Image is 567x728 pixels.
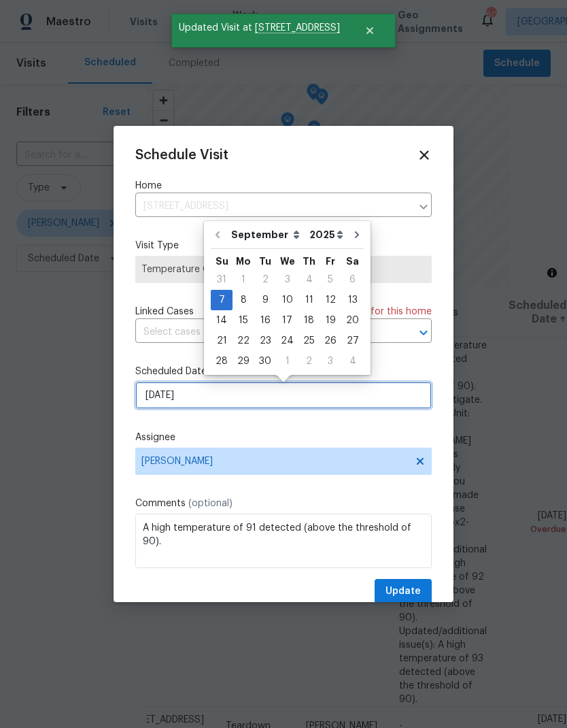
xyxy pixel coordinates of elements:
span: (optional) [188,499,233,508]
div: Sun Aug 31 2025 [211,269,233,290]
div: Thu Sep 11 2025 [298,290,320,310]
div: 27 [341,331,364,350]
div: 1 [276,352,298,371]
input: Enter in an address [135,196,411,217]
div: Sat Sep 27 2025 [341,331,364,351]
div: 25 [298,331,320,350]
div: Sun Sep 14 2025 [211,310,233,331]
div: Thu Sep 25 2025 [298,331,320,351]
div: 20 [341,311,364,330]
div: Wed Sep 17 2025 [276,310,298,331]
div: 17 [276,311,298,330]
div: 19 [320,311,341,330]
div: 10 [276,291,298,310]
abbr: Saturday [346,257,359,266]
div: Tue Sep 02 2025 [254,269,276,290]
abbr: Friday [326,257,335,266]
div: Fri Sep 12 2025 [320,290,341,310]
label: Home [135,179,432,193]
div: Mon Sep 22 2025 [233,331,254,351]
input: M/D/YYYY [135,382,432,409]
span: Temperature Check [141,263,426,276]
span: Updated Visit at [171,14,347,42]
div: 11 [298,291,320,310]
div: Tue Sep 30 2025 [254,351,276,371]
label: Assignee [135,431,432,444]
div: Wed Oct 01 2025 [276,351,298,371]
div: 21 [211,331,233,350]
label: Scheduled Date [135,365,432,378]
div: 22 [233,331,254,350]
div: 26 [320,331,341,350]
button: Open [414,323,433,342]
div: Thu Oct 02 2025 [298,351,320,371]
div: 5 [320,270,341,289]
button: Update [375,579,432,604]
div: Thu Sep 18 2025 [298,310,320,331]
div: Sun Sep 21 2025 [211,331,233,351]
div: 8 [233,291,254,310]
div: Wed Sep 03 2025 [276,269,298,290]
div: 30 [254,352,276,371]
div: Sat Sep 20 2025 [341,310,364,331]
span: Schedule Visit [135,148,228,162]
div: 9 [254,291,276,310]
input: Select cases [135,322,394,343]
span: [PERSON_NAME] [141,456,408,467]
label: Comments [135,497,432,510]
span: Update [385,583,421,600]
div: Sat Oct 04 2025 [341,351,364,371]
div: Fri Oct 03 2025 [320,351,341,371]
div: Fri Sep 19 2025 [320,310,341,331]
div: 4 [341,352,364,371]
div: Tue Sep 23 2025 [254,331,276,351]
div: 3 [320,352,341,371]
div: 24 [276,331,298,350]
div: 16 [254,311,276,330]
abbr: Sunday [216,257,228,266]
button: Close [347,17,392,44]
abbr: Tuesday [259,257,271,266]
div: Fri Sep 05 2025 [320,269,341,290]
div: 23 [254,331,276,350]
div: Mon Sep 29 2025 [233,351,254,371]
div: Mon Sep 08 2025 [233,290,254,310]
div: 2 [298,352,320,371]
div: 7 [211,291,233,310]
div: Wed Sep 24 2025 [276,331,298,351]
div: 18 [298,311,320,330]
div: 12 [320,291,341,310]
div: 6 [341,270,364,289]
div: 13 [341,291,364,310]
abbr: Wednesday [280,257,295,266]
div: 28 [211,352,233,371]
div: Fri Sep 26 2025 [320,331,341,351]
abbr: Thursday [303,257,315,266]
div: Sun Sep 28 2025 [211,351,233,371]
div: Sat Sep 13 2025 [341,290,364,310]
div: 4 [298,270,320,289]
button: Go to previous month [207,221,228,248]
div: Tue Sep 09 2025 [254,290,276,310]
select: Year [306,225,347,245]
div: Wed Sep 10 2025 [276,290,298,310]
span: Linked Cases [135,305,194,318]
abbr: Monday [236,257,251,266]
div: 14 [211,311,233,330]
div: 3 [276,270,298,289]
div: Thu Sep 04 2025 [298,269,320,290]
div: 2 [254,270,276,289]
div: Sun Sep 07 2025 [211,290,233,310]
div: Sat Sep 06 2025 [341,269,364,290]
div: 1 [233,270,254,289]
span: Close [417,148,432,163]
div: 29 [233,352,254,371]
label: Visit Type [135,239,432,252]
select: Month [228,225,306,245]
div: Mon Sep 15 2025 [233,310,254,331]
div: 31 [211,270,233,289]
div: 15 [233,311,254,330]
div: Tue Sep 16 2025 [254,310,276,331]
div: Mon Sep 01 2025 [233,269,254,290]
button: Go to next month [347,221,367,248]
